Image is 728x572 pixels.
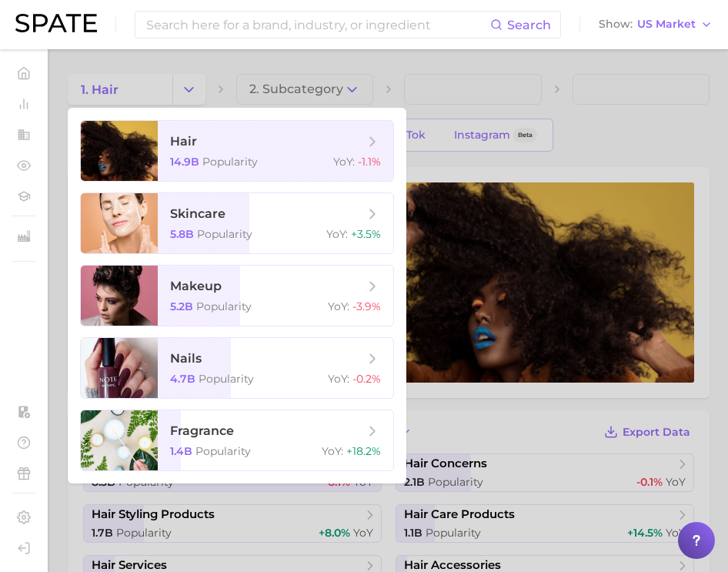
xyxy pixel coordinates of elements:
[328,372,349,386] span: YoY :
[195,444,251,458] span: Popularity
[15,14,97,32] img: SPATE
[507,18,551,32] span: Search
[352,299,381,313] span: -3.9%
[145,12,490,38] input: Search here for a brand, industry, or ingredient
[170,423,234,438] span: fragrance
[170,299,193,313] span: 5.2b
[199,372,254,386] span: Popularity
[326,227,348,241] span: YoY :
[358,155,381,169] span: -1.1%
[68,108,406,483] ul: Change Category
[595,15,716,35] button: ShowUS Market
[12,537,35,560] a: Log out. Currently logged in with e-mail pquiroz@maryruths.com.
[637,20,696,28] span: US Market
[170,279,222,293] span: makeup
[351,227,381,241] span: +3.5%
[346,444,381,458] span: +18.2%
[352,372,381,386] span: -0.2%
[599,20,633,28] span: Show
[328,299,349,313] span: YoY :
[197,227,252,241] span: Popularity
[170,134,197,149] span: hair
[170,351,202,366] span: nails
[322,444,343,458] span: YoY :
[170,155,199,169] span: 14.9b
[333,155,355,169] span: YoY :
[170,444,192,458] span: 1.4b
[170,227,194,241] span: 5.8b
[196,299,252,313] span: Popularity
[202,155,258,169] span: Popularity
[170,372,195,386] span: 4.7b
[170,206,225,221] span: skincare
